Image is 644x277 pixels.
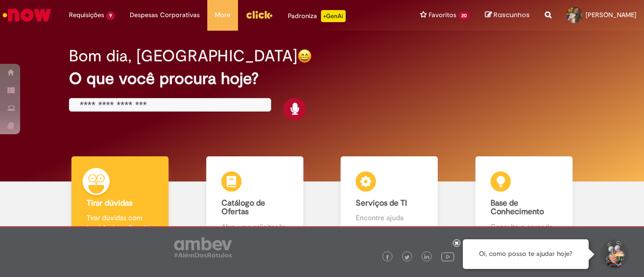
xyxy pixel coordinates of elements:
div: Padroniza [288,10,346,22]
a: Rascunhos [485,11,530,20]
div: Oi, como posso te ajudar hoje? [463,239,589,269]
span: Requisições [69,10,104,20]
span: Rascunhos [494,10,530,20]
p: Abra uma solicitação [221,222,288,232]
p: +GenAi [321,10,346,22]
img: happy-face.png [297,49,312,63]
a: Catálogo de Ofertas Abra uma solicitação [188,156,323,243]
a: Tirar dúvidas Tirar dúvidas com Lupi Assist e Gen Ai [53,156,188,243]
b: Base de Conhecimento [491,198,544,217]
img: click_logo_yellow_360x200.png [246,7,273,22]
img: ServiceNow [1,5,53,25]
p: Encontre ajuda [356,213,423,223]
span: Despesas Corporativas [130,10,200,20]
a: Serviços de TI Encontre ajuda [322,156,457,243]
img: logo_footer_twitter.png [405,255,410,260]
h2: Bom dia, [GEOGRAPHIC_DATA] [69,47,297,65]
span: Favoritos [429,10,456,20]
b: Tirar dúvidas [87,198,132,208]
img: logo_footer_linkedin.png [424,254,429,260]
img: logo_footer_youtube.png [441,250,454,263]
button: Iniciar Conversa de Suporte [599,239,629,269]
span: 9 [106,12,115,20]
b: Serviços de TI [356,198,407,208]
p: Tirar dúvidas com Lupi Assist e Gen Ai [87,213,153,233]
b: Catálogo de Ofertas [221,198,265,217]
h2: O que você procura hoje? [69,70,575,87]
a: Base de Conhecimento Consulte e aprenda [457,156,592,243]
p: Consulte e aprenda [491,222,557,232]
img: logo_footer_ambev_rotulo_gray.png [174,237,232,257]
span: 20 [458,12,470,20]
span: [PERSON_NAME] [586,11,636,19]
img: logo_footer_facebook.png [385,255,390,260]
span: More [215,10,230,20]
